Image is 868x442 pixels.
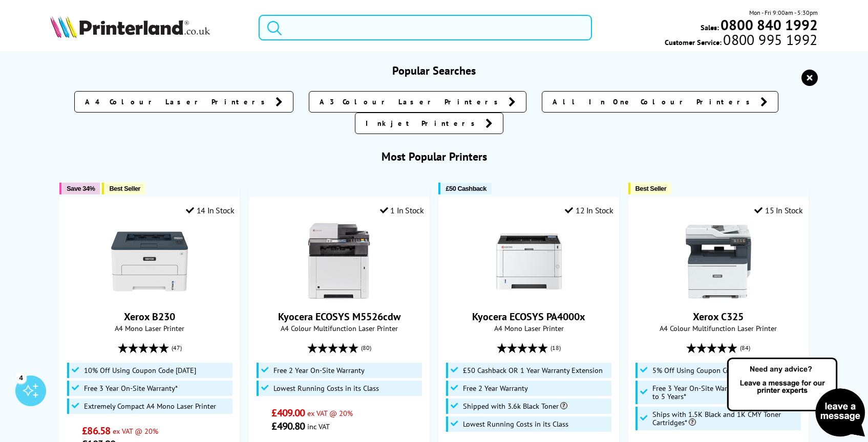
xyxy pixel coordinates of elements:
b: 0800 840 1992 [721,15,818,34]
span: £86.58 [82,424,110,437]
a: A4 Colour Laser Printers [74,91,293,113]
a: Xerox C325 [680,292,757,302]
a: Inkjet Printers [355,113,503,134]
button: £50 Cashback [438,183,491,194]
button: Best Seller [628,183,672,194]
span: Inkjet Printers [366,118,480,128]
span: All In One Colour Printers [553,97,755,107]
span: Free 2 Year Warranty [463,384,528,392]
span: A4 Colour Multifunction Laser Printer [255,323,424,333]
span: inc VAT [307,422,330,431]
span: Best Seller [109,185,140,192]
a: Kyocera ECOSYS M5526cdw [301,292,377,302]
span: Lowest Running Costs in its Class [463,420,568,428]
span: Shipped with 3.6k Black Toner [463,402,567,410]
a: Kyocera ECOSYS PA4000x [491,292,567,302]
span: (80) [361,338,371,358]
div: 14 In Stock [186,205,234,215]
span: A4 Mono Laser Printer [65,323,234,333]
h3: Most Popular Printers [50,149,817,164]
span: ex VAT @ 20% [113,426,158,436]
img: Xerox C325 [680,223,757,300]
button: Save 34% [59,183,100,194]
a: All In One Colour Printers [542,91,778,113]
img: Kyocera ECOSYS M5526cdw [301,223,377,300]
span: Lowest Running Costs in its Class [273,384,379,392]
span: Free 2 Year On-Site Warranty [273,366,365,374]
div: 12 In Stock [565,205,613,215]
div: 4 [15,372,27,383]
img: Kyocera ECOSYS PA4000x [491,223,567,300]
span: Save 34% [67,185,95,192]
span: £490.80 [271,419,305,433]
span: 10% Off Using Coupon Code [DATE] [84,366,196,374]
div: 15 In Stock [754,205,802,215]
a: Printerland Logo [50,15,246,40]
a: Xerox B230 [111,292,188,302]
div: 1 In Stock [380,205,424,215]
span: Free 3 Year On-Site Warranty* [84,384,178,392]
span: 0800 995 1992 [722,35,817,45]
span: 5% Off Using Coupon Code [DATE] [652,366,760,374]
span: Customer Service: [665,35,817,47]
img: Printerland Logo [50,15,210,38]
h3: Popular Searches [50,63,817,78]
a: Kyocera ECOSYS PA4000x [472,310,585,323]
span: £409.00 [271,406,305,419]
span: A3 Colour Laser Printers [320,97,503,107]
span: £50 Cashback OR 1 Year Warranty Extension [463,366,603,374]
input: S [259,15,592,40]
a: A3 Colour Laser Printers [309,91,526,113]
span: A4 Colour Laser Printers [85,97,270,107]
span: A4 Mono Laser Printer [444,323,613,333]
span: Extremely Compact A4 Mono Laser Printer [84,402,216,410]
a: Xerox C325 [693,310,744,323]
a: 0800 840 1992 [719,20,818,30]
span: Free 3 Year On-Site Warranty and Extend up to 5 Years* [652,384,798,401]
button: Best Seller [102,183,145,194]
span: Ships with 1.5K Black and 1K CMY Toner Cartridges* [652,410,798,427]
span: Mon - Fri 9:00am - 5:30pm [749,8,818,17]
span: Sales: [701,23,719,32]
a: Xerox B230 [124,310,175,323]
img: Xerox B230 [111,223,188,300]
img: Open Live Chat window [725,356,868,440]
span: Best Seller [636,185,667,192]
span: (47) [172,338,182,358]
a: Kyocera ECOSYS M5526cdw [278,310,400,323]
span: (84) [740,338,750,358]
span: A4 Colour Multifunction Laser Printer [634,323,803,333]
span: ex VAT @ 20% [307,408,353,418]
span: (18) [551,338,561,358]
span: £50 Cashback [446,185,486,192]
